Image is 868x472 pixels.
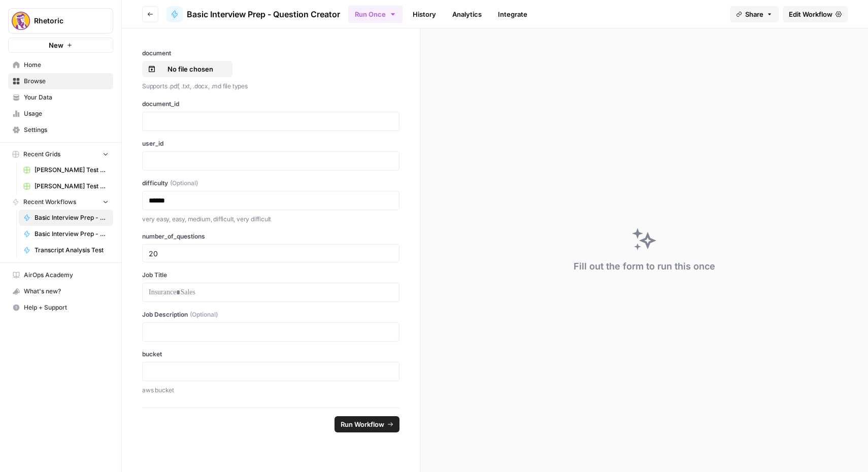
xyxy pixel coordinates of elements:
[574,259,715,274] div: Fill out the form to run this once
[35,165,109,175] span: [PERSON_NAME] Test Workflow - Copilot Example Grid
[24,60,109,70] span: Home
[24,77,109,86] span: Browse
[158,64,223,74] p: No file chosen
[23,150,60,159] span: Recent Grids
[335,416,399,432] button: Run Workflow
[446,6,488,22] a: Analytics
[142,385,399,395] p: aws bucket
[35,213,109,222] span: Basic Interview Prep - Question Creator
[348,6,403,23] button: Run Once
[35,246,109,255] span: Transcript Analysis Test
[745,9,763,19] span: Share
[35,229,109,239] span: Basic Interview Prep - Grading
[142,350,399,359] label: bucket
[8,283,113,299] button: What's new?
[8,147,113,162] button: Recent Grids
[142,179,399,188] label: difficulty
[142,214,399,224] p: very easy, easy, medium, difficult, very difficult
[166,6,340,22] a: Basic Interview Prep - Question Creator
[19,226,113,242] a: Basic Interview Prep - Grading
[8,194,113,210] button: Recent Workflows
[492,6,533,22] a: Integrate
[8,57,113,73] a: Home
[24,93,109,102] span: Your Data
[8,38,113,53] button: New
[142,99,399,109] label: document_id
[170,179,198,188] span: (Optional)
[187,8,340,20] span: Basic Interview Prep - Question Creator
[24,303,109,312] span: Help + Support
[24,271,109,280] span: AirOps Academy
[142,139,399,148] label: user_id
[142,61,232,77] button: No file chosen
[142,232,399,241] label: number_of_questions
[19,178,113,194] a: [PERSON_NAME] Test Workflow - SERP Overview Grid
[8,267,113,283] a: AirOps Academy
[8,73,113,89] a: Browse
[8,8,113,33] button: Workspace: Rhetoric
[9,284,113,299] div: What's new?
[730,6,779,22] button: Share
[190,310,218,319] span: (Optional)
[35,182,109,191] span: [PERSON_NAME] Test Workflow - SERP Overview Grid
[783,6,848,22] a: Edit Workflow
[19,242,113,258] a: Transcript Analysis Test
[142,81,399,91] p: Supports .pdf, .txt, .docx, .md file types
[8,89,113,106] a: Your Data
[341,419,384,429] span: Run Workflow
[23,197,76,207] span: Recent Workflows
[149,249,393,258] input: 5, 10, 15, 20
[789,9,832,19] span: Edit Workflow
[8,106,113,122] a: Usage
[19,162,113,178] a: [PERSON_NAME] Test Workflow - Copilot Example Grid
[142,310,399,319] label: Job Description
[142,271,399,280] label: Job Title
[49,40,63,50] span: New
[24,125,109,134] span: Settings
[24,109,109,118] span: Usage
[142,49,399,58] label: document
[34,16,95,26] span: Rhetoric
[19,210,113,226] a: Basic Interview Prep - Question Creator
[8,122,113,138] a: Settings
[407,6,442,22] a: History
[8,299,113,316] button: Help + Support
[12,12,30,30] img: Rhetoric Logo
